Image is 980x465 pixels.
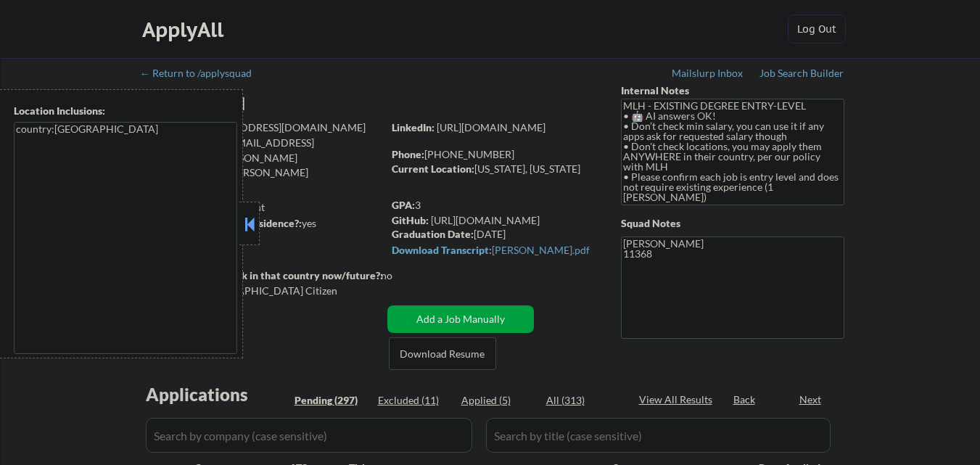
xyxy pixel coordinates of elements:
[788,15,846,44] button: Log Out
[672,67,744,82] a: Mailslurp Inbox
[392,198,599,213] div: 3
[142,17,228,42] div: ApplyAll
[461,393,534,408] div: Applied (5)
[378,393,450,408] div: Excluded (11)
[759,67,844,82] a: Job Search Builder
[392,148,424,160] strong: Phone:
[621,83,844,98] div: Internal Notes
[142,120,382,135] div: [EMAIL_ADDRESS][DOMAIN_NAME]
[142,136,382,164] div: [EMAIL_ADDRESS][DOMAIN_NAME]
[437,121,545,133] a: [URL][DOMAIN_NAME]
[672,68,744,78] div: Mailslurp Inbox
[392,121,435,133] strong: LinkedIn:
[392,162,597,176] div: [US_STATE], [US_STATE]
[389,337,496,370] button: Download Resume
[392,147,597,162] div: [PHONE_NUMBER]
[141,151,382,194] div: [PERSON_NAME][EMAIL_ADDRESS][PERSON_NAME][DOMAIN_NAME]
[392,244,492,256] strong: Download Transcript:
[639,392,717,407] div: View All Results
[141,94,440,112] div: [PERSON_NAME]
[733,392,757,407] div: Back
[141,232,382,247] div: $80,000
[392,228,474,240] strong: Graduation Date:
[392,214,429,226] strong: GitHub:
[14,104,237,118] div: Location Inclusions:
[381,268,422,283] div: no
[392,244,593,266] a: Download Transcript:[PERSON_NAME].pdf
[392,199,415,211] strong: GPA:
[546,393,619,408] div: All (313)
[146,386,289,403] div: Applications
[392,162,474,175] strong: Current Location:
[140,68,265,78] div: ← Return to /applysquad
[146,418,472,453] input: Search by company (case sensitive)
[295,393,367,408] div: Pending (297)
[141,200,382,215] div: 5 sent / 200 bought
[387,305,534,333] button: Add a Job Manually
[140,67,265,82] a: ← Return to /applysquad
[431,214,540,226] a: [URL][DOMAIN_NAME]
[392,245,593,255] div: [PERSON_NAME].pdf
[621,216,844,231] div: Squad Notes
[141,284,387,298] div: Yes, I am a [DEMOGRAPHIC_DATA] Citizen
[392,227,597,242] div: [DATE]
[486,418,831,453] input: Search by title (case sensitive)
[759,68,844,78] div: Job Search Builder
[141,269,383,281] strong: Will need Visa to work in that country now/future?:
[799,392,823,407] div: Next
